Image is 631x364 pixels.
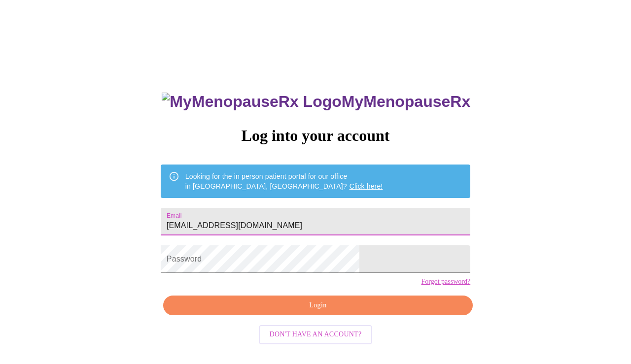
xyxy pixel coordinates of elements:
[175,299,461,312] span: Login
[162,93,341,111] img: MyMenopauseRx Logo
[421,278,470,286] a: Forgot password?
[163,296,473,316] button: Login
[270,329,362,341] span: Don't have an account?
[350,182,383,190] a: Click here!
[259,325,373,344] button: Don't have an account?
[185,167,383,195] div: Looking for the in person patient portal for our office in [GEOGRAPHIC_DATA], [GEOGRAPHIC_DATA]?
[162,93,470,111] h3: MyMenopauseRx
[256,330,375,338] a: Don't have an account?
[161,127,470,145] h3: Log into your account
